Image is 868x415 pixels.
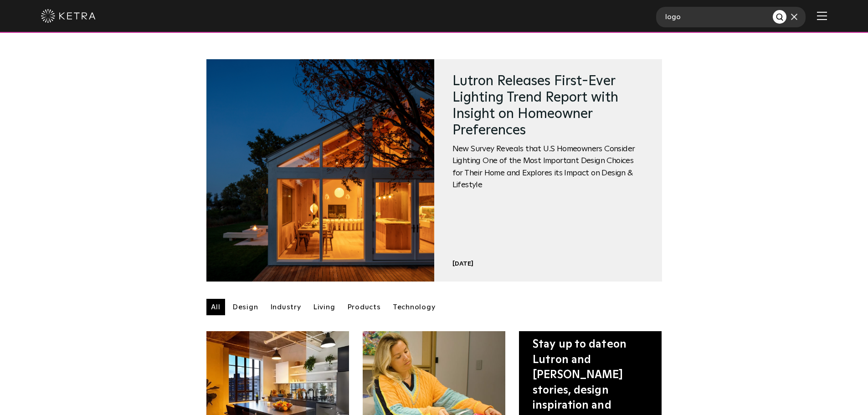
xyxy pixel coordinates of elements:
[817,11,827,20] img: Hamburger%20Nav.svg
[776,13,785,22] img: search button
[266,299,306,315] a: Industry
[791,14,797,20] img: close search form
[228,299,263,315] a: Design
[343,299,385,315] a: Products
[452,74,618,137] a: Lutron Releases First-Ever Lighting Trend Report with Insight on Homeowner Preferences
[773,10,786,24] button: Search
[41,9,96,23] img: ketra-logo-2019-white
[388,299,440,315] a: Technology
[206,299,225,315] a: All
[452,260,644,268] div: [DATE]
[452,143,644,191] span: New Survey Reveals that U.S Homeowners Consider Lighting One of the Most Important Design Choices...
[308,299,340,315] a: Living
